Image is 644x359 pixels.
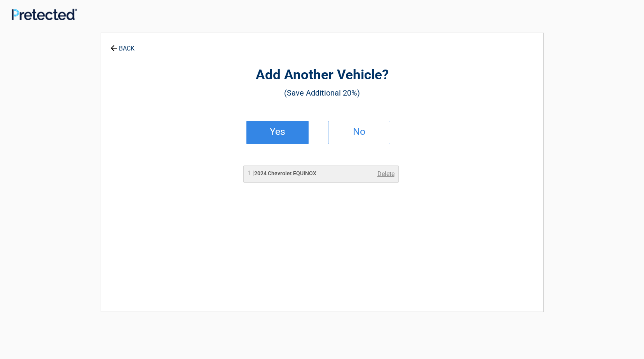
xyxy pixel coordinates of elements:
span: 1 | [248,169,254,177]
h2: 2024 Chevrolet EQUINOX [248,169,316,178]
h2: Yes [255,129,300,134]
h3: (Save Additional 20%) [144,86,501,99]
img: Main Logo [12,9,77,20]
a: Delete [377,169,394,179]
h2: Add Another Vehicle? [144,66,501,84]
a: BACK [109,38,136,52]
h2: No [336,129,382,134]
